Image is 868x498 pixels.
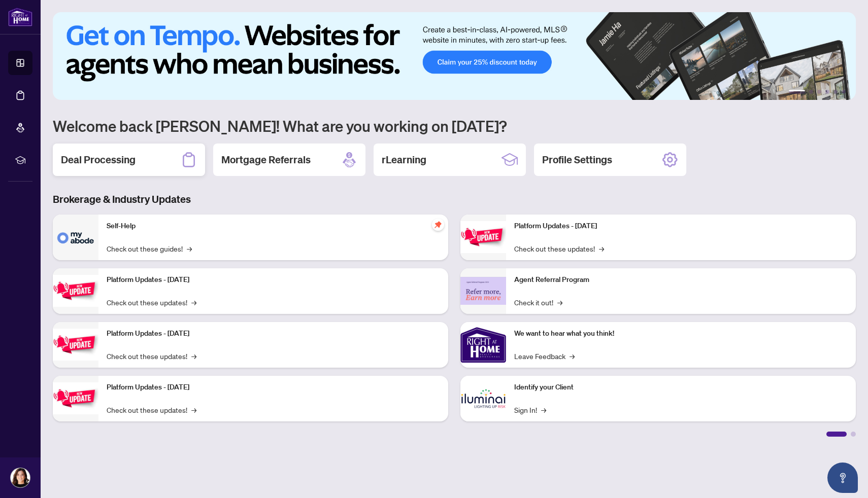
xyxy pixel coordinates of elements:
p: Identify your Client [514,382,848,393]
a: Check out these updates!→ [107,404,196,415]
p: Self-Help [107,221,440,232]
img: Profile Icon [11,468,30,487]
a: Check out these updates!→ [514,243,604,254]
button: 3 [817,90,821,94]
p: Platform Updates - [DATE] [514,221,848,232]
p: Platform Updates - [DATE] [107,382,440,393]
img: Platform Updates - June 23, 2025 [460,221,506,253]
img: Platform Updates - July 21, 2025 [53,329,98,361]
button: 4 [825,90,829,94]
span: → [557,297,562,308]
span: → [191,297,196,308]
img: Identify your Client [460,376,506,421]
p: Platform Updates - [DATE] [107,328,440,339]
img: Platform Updates - September 16, 2025 [53,275,98,307]
a: Sign In!→ [514,404,546,415]
span: → [541,404,546,415]
h2: Profile Settings [542,153,612,167]
a: Check out these updates!→ [107,297,196,308]
button: 2 [809,90,813,94]
button: Open asap [827,463,858,493]
img: logo [8,8,32,26]
h3: Brokerage & Industry Updates [53,192,856,206]
a: Check out these updates!→ [107,350,196,362]
p: We want to hear what you think! [514,328,848,339]
a: Check out these guides!→ [107,243,192,254]
span: → [191,404,196,415]
img: Slide 0 [53,12,856,100]
span: → [599,243,604,254]
p: Platform Updates - [DATE] [107,274,440,286]
h2: Deal Processing [61,153,136,167]
h2: rLearning [382,153,426,167]
p: Agent Referral Program [514,274,848,286]
button: 1 [789,90,805,94]
h2: Mortgage Referrals [221,153,311,167]
h1: Welcome back [PERSON_NAME]! What are you working on [DATE]? [53,116,856,135]
a: Leave Feedback→ [514,350,575,362]
a: Check it out!→ [514,297,562,308]
span: → [191,350,196,362]
button: 5 [833,90,838,94]
span: → [570,350,575,362]
img: We want to hear what you think! [460,322,506,368]
span: → [187,243,192,254]
span: pushpin [432,219,444,231]
button: 6 [842,90,846,94]
img: Self-Help [53,215,98,260]
img: Platform Updates - July 8, 2025 [53,382,98,414]
img: Agent Referral Program [460,277,506,305]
